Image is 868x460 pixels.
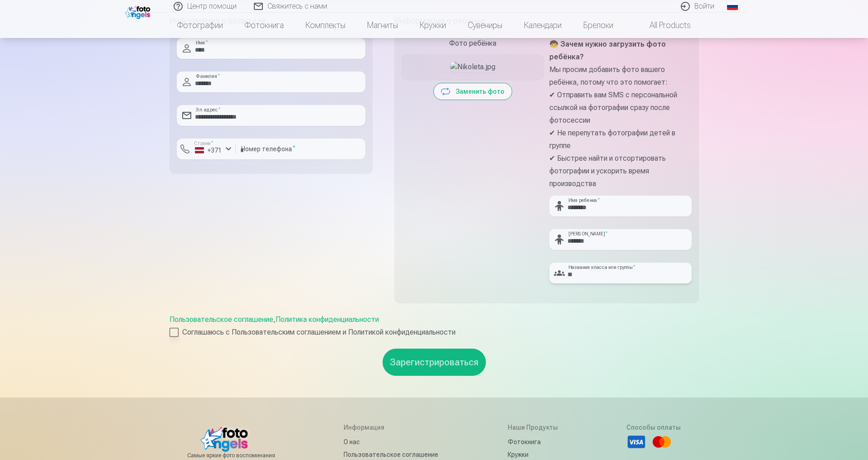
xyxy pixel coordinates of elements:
[549,40,666,61] strong: 🧒 Зачем нужно загрузить фото ребёнка?
[549,89,692,127] p: ✔ Отправить вам SMS с персональной ссылкой на фотографии сразу после фотосессии
[626,432,646,452] li: Visa
[508,423,558,432] h5: Наши продукты
[549,63,692,89] p: Мы просим добавить фото вашего ребёнка, потому что это помогает:
[170,327,699,338] label: Соглашаюсь с Пользовательским соглашением и Политикой конфиденциальности
[626,423,681,432] h5: Способы оплаты
[170,315,273,324] a: Пользовательское соглашение
[344,436,439,448] a: О нас
[234,13,295,38] a: Фотокнига
[344,423,439,432] h5: Информация
[276,315,379,324] a: Политика конфиденциальности
[409,13,457,38] a: Кружки
[572,13,624,38] a: Брелоки
[624,13,702,38] a: All products
[187,452,275,459] p: Самые яркие фото воспоминания
[549,127,692,152] p: ✔ Не перепутать фотографии детей в группе
[513,13,572,38] a: Календари
[166,13,234,38] a: Фотографии
[434,83,512,100] button: Заменить фото
[549,152,692,190] p: ✔ Быстрее найти и отсортировать фотографии и ускорить время производства
[450,62,495,72] img: Nikoleta.jpg
[170,314,699,338] div: ,
[508,436,558,448] a: Фотокнига
[457,13,513,38] a: Сувениры
[191,140,216,147] label: Страна
[652,432,672,452] li: Mastercard
[125,4,153,19] img: /fa1
[383,349,486,376] button: Зарегистрироваться
[295,13,356,38] a: Комплекты
[195,146,222,155] div: +371
[356,13,409,38] a: Магниты
[177,139,236,159] button: Страна*+371
[402,38,544,49] div: Фото ребёнка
